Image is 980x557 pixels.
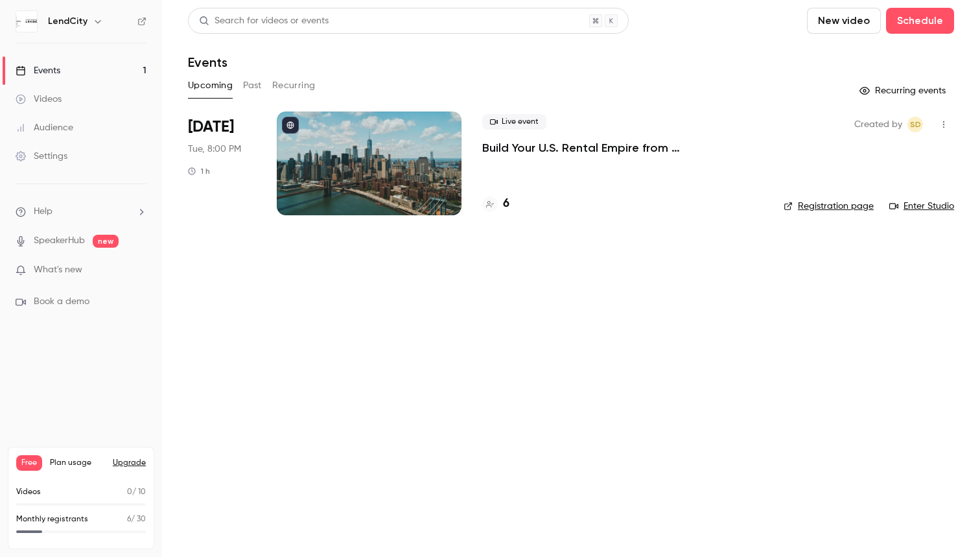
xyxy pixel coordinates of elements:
[127,516,131,523] span: 6
[188,112,256,215] div: Oct 7 Tue, 8:00 PM (America/Toronto)
[16,150,67,163] div: Settings
[127,514,146,525] p: / 30
[188,143,241,156] span: Tue, 8:00 PM
[907,117,923,132] span: Scott Dillingham
[131,265,146,276] iframe: Noticeable Trigger
[482,195,509,213] a: 6
[16,514,88,525] p: Monthly registrants
[807,8,881,34] button: New video
[910,117,921,132] span: SD
[854,80,954,101] button: Recurring events
[16,93,62,106] div: Videos
[243,75,262,96] button: Past
[482,114,546,130] span: Live event
[127,488,132,496] span: 0
[34,295,89,309] span: Book a demo
[272,75,316,96] button: Recurring
[188,166,210,176] div: 1 h
[16,11,37,32] img: LendCity
[188,75,233,96] button: Upcoming
[48,15,87,28] h6: LendCity
[16,455,42,471] span: Free
[854,117,902,132] span: Created by
[50,458,105,468] span: Plan usage
[784,200,874,213] a: Registration page
[16,64,60,77] div: Events
[188,54,227,70] h1: Events
[188,117,234,137] span: [DATE]
[93,235,119,248] span: new
[889,200,954,213] a: Enter Studio
[34,234,85,248] a: SpeakerHub
[199,14,329,28] div: Search for videos or events
[16,205,146,219] li: help-dropdown-opener
[16,486,41,498] p: Videos
[886,8,954,34] button: Schedule
[482,140,763,156] a: Build Your U.S. Rental Empire from [GEOGRAPHIC_DATA]: No Headaches, Step-by-Step
[503,195,509,213] h4: 6
[127,486,146,498] p: / 10
[34,205,52,219] span: Help
[113,458,146,468] button: Upgrade
[34,263,82,277] span: What's new
[16,121,73,134] div: Audience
